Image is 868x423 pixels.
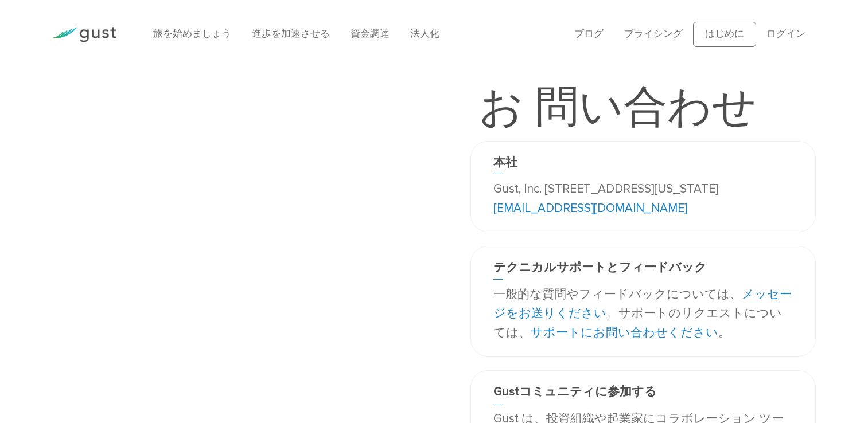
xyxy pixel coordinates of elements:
p: 一般的な質問やフィードバックについては、 。サポートのリクエストについては、 。 [493,285,793,343]
a: 法人化 [410,28,439,40]
a: [EMAIL_ADDRESS][DOMAIN_NAME] [493,201,687,216]
a: ログイン [766,28,805,40]
h3: 本社 [493,155,793,174]
a: 旅を始めましょう [153,28,231,40]
a: ブログ [574,28,604,40]
a: 資金調達 [351,28,390,40]
a: サポートにお問い合わせください [531,326,718,340]
p: Gust, Inc. [STREET_ADDRESS][US_STATE] [493,179,793,218]
h1: お 問い合わせ [470,86,765,130]
img: 突風ロゴ [52,27,116,42]
h3: Gustコミュニティに参加する [493,385,793,404]
a: プライシング [624,28,683,40]
a: 進歩を加速させる [252,28,330,40]
h3: テクニカルサポートとフィードバック [493,260,793,279]
a: はじめに [693,22,756,47]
